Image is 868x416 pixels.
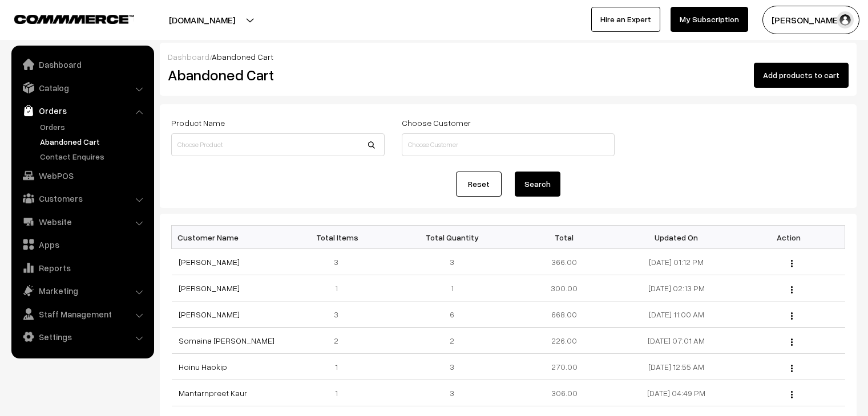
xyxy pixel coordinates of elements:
[179,257,240,267] a: [PERSON_NAME]
[791,312,793,320] img: Menu
[37,121,150,133] a: Orders
[508,354,620,380] td: 270.00
[14,304,150,324] a: Staff Management
[733,226,845,249] th: Action
[396,328,508,354] td: 2
[620,328,733,354] td: [DATE] 07:01 AM
[456,172,502,197] a: Reset
[396,301,508,328] td: 6
[14,188,150,209] a: Customers
[620,226,733,249] th: Updated On
[620,301,733,328] td: [DATE] 11:00 AM
[14,211,150,232] a: Website
[284,301,396,328] td: 3
[508,380,620,406] td: 306.00
[179,336,274,345] a: Somaina [PERSON_NAME]
[284,249,396,275] td: 3
[396,380,508,406] td: 3
[620,249,733,275] td: [DATE] 01:12 PM
[14,11,114,25] a: COMMMERCE
[14,78,150,98] a: Catalog
[284,275,396,301] td: 1
[179,388,247,398] a: Mantarnpreet Kaur
[791,286,793,293] img: Menu
[284,380,396,406] td: 1
[508,275,620,301] td: 300.00
[671,7,748,32] a: My Subscription
[620,380,733,406] td: [DATE] 04:49 PM
[791,338,793,346] img: Menu
[14,15,134,23] img: COMMMERCE
[620,275,733,301] td: [DATE] 02:13 PM
[791,365,793,372] img: Menu
[37,136,150,148] a: Abandoned Cart
[14,280,150,301] a: Marketing
[284,328,396,354] td: 2
[14,234,150,255] a: Apps
[171,133,385,156] input: Choose Product
[14,327,150,347] a: Settings
[791,391,793,398] img: Menu
[37,150,150,162] a: Contact Enquires
[762,6,859,34] button: [PERSON_NAME]…
[754,63,849,88] button: Add products to cart
[212,52,273,62] span: Abandoned Cart
[14,100,150,121] a: Orders
[14,54,150,75] a: Dashboard
[508,328,620,354] td: 226.00
[515,172,560,197] button: Search
[171,117,225,129] label: Product Name
[168,52,209,62] a: Dashboard
[168,66,383,84] h2: Abandoned Cart
[396,226,508,249] th: Total Quantity
[791,260,793,267] img: Menu
[396,354,508,380] td: 3
[179,362,227,372] a: Hoinu Haokip
[396,249,508,275] td: 3
[14,165,150,186] a: WebPOS
[508,226,620,249] th: Total
[396,275,508,301] td: 1
[620,354,733,380] td: [DATE] 12:55 AM
[591,7,660,32] a: Hire an Expert
[402,117,471,129] label: Choose Customer
[179,283,240,293] a: [PERSON_NAME]
[837,11,854,28] img: user
[129,6,275,34] button: [DOMAIN_NAME]
[402,133,615,156] input: Choose Customer
[508,301,620,328] td: 668.00
[14,258,150,278] a: Reports
[284,354,396,380] td: 1
[284,226,396,249] th: Total Items
[508,249,620,275] td: 366.00
[172,226,284,249] th: Customer Name
[179,309,240,319] a: [PERSON_NAME]
[168,51,849,63] div: /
